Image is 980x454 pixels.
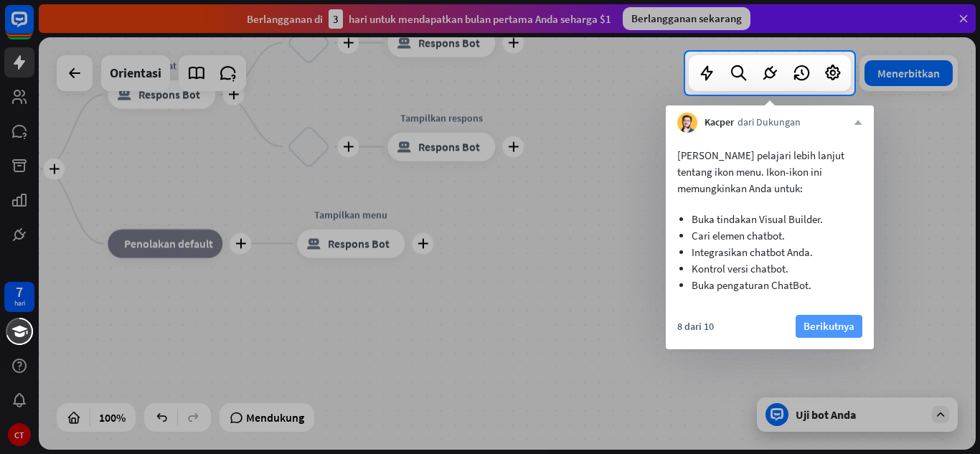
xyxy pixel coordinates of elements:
[677,148,844,195] font: [PERSON_NAME] pelajari lebih lanjut tentang ikon menu. Ikon-ikon ini memungkinkan Anda untuk:
[692,212,823,226] font: Buka tindakan Visual Builder.
[11,6,55,49] button: Buka widget obrolan LiveChat
[804,319,854,333] font: Berikutnya
[677,320,714,333] font: 8 dari 10
[738,115,801,128] font: dari Dukungan
[854,118,862,127] font: menutup
[692,262,788,275] font: Kontrol versi chatbot.
[705,115,734,128] font: Kacper
[692,245,813,259] font: Integrasikan chatbot Anda.
[796,315,862,338] button: Berikutnya
[692,229,785,242] font: Cari elemen chatbot.
[692,278,811,292] font: Buka pengaturan ChatBot.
